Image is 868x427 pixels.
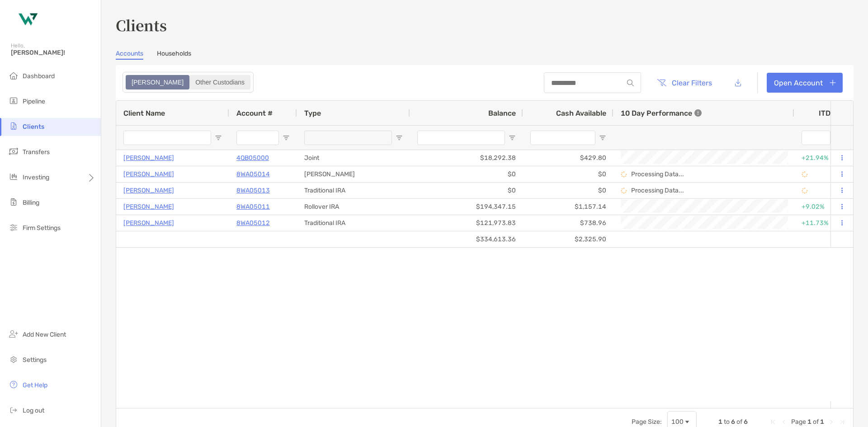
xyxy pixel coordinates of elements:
img: Processing Data icon [802,188,808,194]
img: firm-settings icon [8,222,19,233]
div: Traditional IRA [297,183,410,198]
img: settings icon [8,354,19,365]
div: $194,347.15 [410,199,523,215]
button: Open Filter Menu [509,134,516,141]
div: +21.94% [802,150,841,165]
span: of [736,418,742,426]
div: ITD [819,109,841,117]
span: of [813,418,819,426]
span: Account # [236,109,273,117]
div: +9.02% [802,199,841,214]
img: dashboard icon [8,70,19,81]
button: Open Filter Menu [215,134,222,141]
span: Get Help [23,381,47,389]
div: $0 [410,166,523,182]
a: [PERSON_NAME] [123,217,174,229]
div: Page Size: [632,418,662,426]
span: Transfers [23,148,50,156]
a: 8WA05011 [236,201,270,212]
div: $0 [410,183,523,198]
span: Type [304,109,321,117]
div: $1,157.14 [523,199,613,215]
img: transfers icon [8,146,19,157]
div: [PERSON_NAME] [297,166,410,182]
div: $121,973.83 [410,215,523,231]
img: clients icon [8,121,19,131]
span: Add New Client [23,331,66,338]
div: $0 [523,166,613,182]
img: Processing Data icon [802,171,808,178]
a: [PERSON_NAME] [123,169,174,180]
div: 10 Day Performance [621,101,702,125]
a: [PERSON_NAME] [123,152,174,164]
a: 8WA05012 [236,217,270,229]
p: Processing Data... [631,170,684,178]
img: get-help icon [8,379,19,390]
div: Traditional IRA [297,215,410,231]
div: $738.96 [523,215,613,231]
div: First Page [769,418,777,426]
img: pipeline icon [8,95,19,106]
span: Balance [488,109,516,117]
div: Zoe [127,76,189,89]
span: Cash Available [556,109,606,117]
span: Firm Settings [23,224,61,232]
span: Page [791,418,806,426]
span: 1 [807,418,811,426]
span: Client Name [123,109,165,117]
img: investing icon [8,171,19,182]
div: Rollover IRA [297,199,410,215]
img: logout icon [8,404,19,415]
p: Processing Data... [631,187,684,194]
span: Log out [23,407,44,414]
a: 4QB05000 [236,152,269,164]
a: Accounts [116,50,143,60]
a: 8WA05013 [236,185,270,196]
span: Clients [23,123,44,131]
span: 6 [744,418,748,426]
a: Households [157,50,191,60]
input: Account # Filter Input [236,131,279,145]
span: to [724,418,730,426]
input: Client Name Filter Input [123,131,211,145]
img: Zoe Logo [11,4,43,36]
div: Other Custodians [190,76,250,89]
span: 6 [731,418,735,426]
a: Open Account [767,73,843,93]
a: 8WA05014 [236,169,270,180]
a: [PERSON_NAME] [123,185,174,196]
img: Processing Data icon [621,188,627,194]
button: Open Filter Menu [599,134,606,141]
span: Settings [23,356,47,364]
img: billing icon [8,197,19,207]
div: $0 [523,183,613,198]
button: Clear Filters [650,73,719,93]
div: segmented control [123,72,254,93]
div: +11.73% [802,216,841,230]
span: 1 [718,418,722,426]
input: ITD Filter Input [802,131,830,145]
div: $18,292.38 [410,150,523,166]
button: Open Filter Menu [396,134,403,141]
div: $2,325.90 [523,231,613,247]
div: $429.80 [523,150,613,166]
span: 1 [820,418,824,426]
div: $334,613.36 [410,231,523,247]
h3: Clients [116,14,854,35]
div: Last Page [839,418,846,426]
span: [PERSON_NAME]! [11,49,95,56]
a: [PERSON_NAME] [123,201,174,212]
span: Billing [23,199,39,206]
div: Joint [297,150,410,166]
input: Balance Filter Input [417,131,505,145]
img: add_new_client icon [8,328,19,339]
